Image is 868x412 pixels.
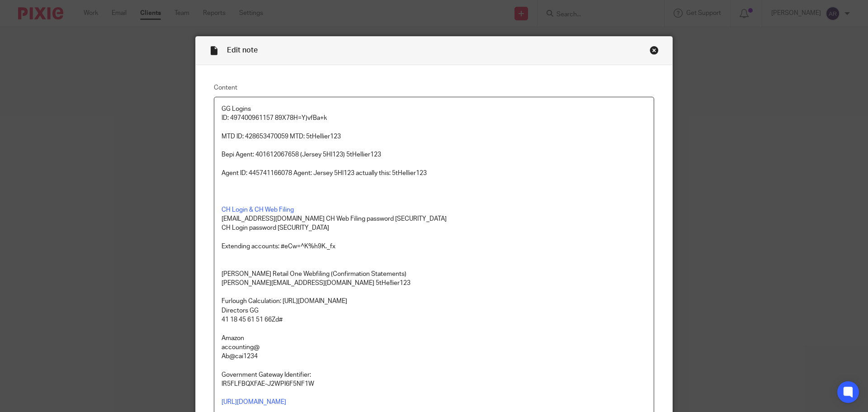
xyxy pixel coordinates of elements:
[222,223,646,232] p: CH Login password [SECURITY_DATA]
[650,46,659,55] div: Close this dialog window
[222,370,646,389] p: Government Gateway Identifier: IR5FLFBQXFAE-J2WPI6F5NF1W
[227,47,258,54] span: Edit note
[222,334,646,343] p: Amazon
[222,343,646,352] p: accounting@
[222,242,646,251] p: Extending accounts: #eCw=^K%h9K._fx
[222,279,646,288] p: [PERSON_NAME][EMAIL_ADDRESS][DOMAIN_NAME] 5tHe!!ier123
[222,132,646,141] p: MTD ID: 428653470059 MTD: 5tHellier123
[222,306,646,325] p: Directors GG 41 18 45 61 51 66 Zd#
[222,150,646,159] p: Bepi Agent: 401612067658 (Jersey 5Hl123) 5tHellier123
[222,214,646,223] p: [EMAIL_ADDRESS][DOMAIN_NAME] CH Web Filing password [SECURITY_DATA]
[222,104,646,123] p: GG Logins ID: 497400961157 89X78H=Y)vfBa+k
[214,83,654,92] label: Content
[222,399,286,405] a: [URL][DOMAIN_NAME]
[222,297,646,306] p: Furlough Calculation: [URL][DOMAIN_NAME]
[222,270,646,279] p: [PERSON_NAME] Retail One Webfiling (Confirmation Statements)
[222,169,646,178] p: Agent ID: 445741166078 Agent: Jersey 5Hl123 actually this: 5tHellier123
[222,207,294,213] a: CH Login & CH Web Filing
[222,352,646,361] p: Ab@cai1234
